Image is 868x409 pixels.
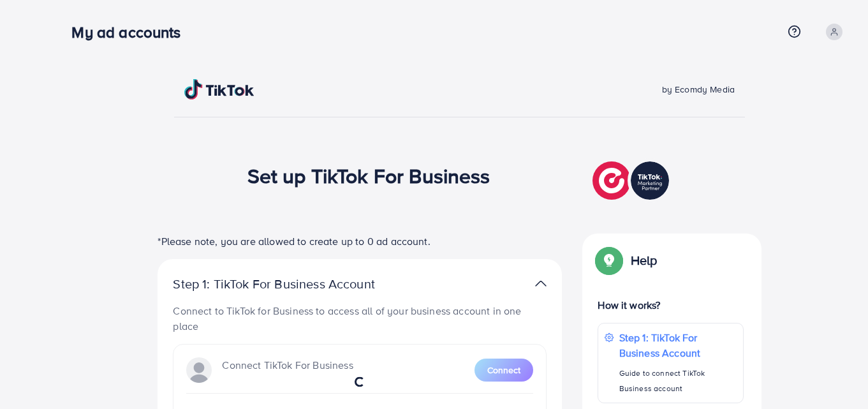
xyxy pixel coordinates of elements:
img: TikTok partner [535,274,547,293]
p: Guide to connect TikTok Business account [619,366,737,396]
h3: My ad accounts [71,23,191,41]
p: Step 1: TikTok For Business Account [619,330,737,361]
img: TikTok [184,79,254,100]
p: *Please note, you are allowed to create up to 0 ad account. [158,234,562,249]
img: TikTok partner [592,158,672,203]
img: Popup guide [598,249,621,272]
p: How it works? [598,297,743,313]
p: Step 1: TikTok For Business Account [173,276,415,292]
p: Help [631,253,658,268]
span: by Ecomdy Media [662,83,735,96]
h1: Set up TikTok For Business [247,163,490,188]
